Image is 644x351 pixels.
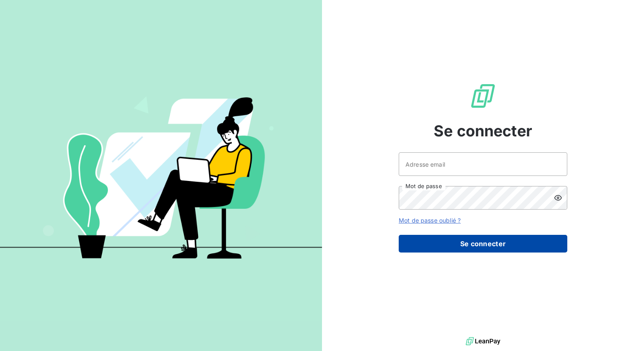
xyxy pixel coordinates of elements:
img: logo [466,335,500,348]
img: Logo LeanPay [470,82,496,109]
input: placeholder [399,152,567,176]
button: Se connecter [399,235,567,253]
a: Mot de passe oublié ? [399,217,461,224]
span: Se connecter [434,120,532,142]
